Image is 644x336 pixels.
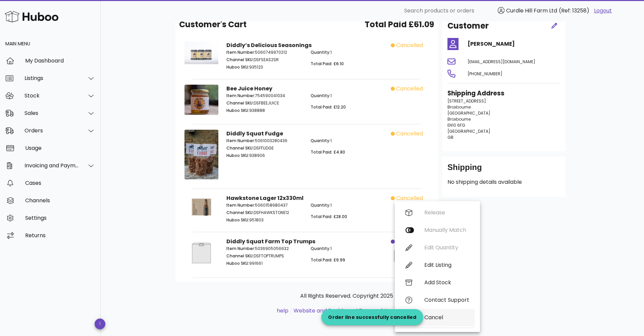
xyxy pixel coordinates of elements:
div: Cancel [424,314,469,321]
p: All Rights Reserved. Copyright 2025 - [DOMAIN_NAME] [180,292,564,300]
img: Product Image [184,130,218,179]
span: Customer's Cart [179,18,247,31]
p: 938888 [226,108,303,114]
p: DSFFUDGE [226,145,303,151]
span: Curdle Hill Farm Ltd [506,7,557,14]
div: Stock [24,92,79,99]
div: Listings [24,75,79,81]
span: cancelled [396,41,423,49]
span: [EMAIL_ADDRESS][DOMAIN_NAME] [468,59,535,65]
span: cancelled [396,130,423,138]
h4: [PERSON_NAME] [468,40,560,48]
h2: Customer [447,20,489,32]
li: and [291,307,476,315]
p: 1 [311,93,387,99]
p: 5061003280436 [226,138,303,144]
p: 1 [311,246,387,252]
img: Product Image [184,85,218,115]
div: Order line successfully cancelled [321,314,423,321]
span: [GEOGRAPHIC_DATA] [447,128,490,134]
span: (Ref: 13258) [559,7,589,14]
span: cancelled [396,194,423,202]
span: Quantity: [311,246,330,251]
p: 1 [311,49,387,55]
span: Quantity: [311,202,330,208]
div: Settings [25,215,95,221]
span: Quantity: [311,49,330,55]
div: Orders [24,127,79,134]
span: Quantity: [311,138,330,143]
a: Website and Dashboard Terms of Use [293,307,394,314]
div: Add Stock [424,279,469,286]
img: Huboo Logo [5,9,58,24]
span: Total Paid: £12.20 [311,104,346,110]
span: Item Number: [226,93,255,98]
span: Item Number: [226,246,255,251]
div: Cases [25,180,95,186]
p: 5036905056632 [226,246,303,252]
div: Channels [25,197,95,204]
strong: Diddly’s Delicious Seasonings [226,41,312,49]
span: [PHONE_NUMBER] [468,71,502,77]
span: Item Number: [226,138,255,143]
strong: Diddly Squat Fudge [226,130,283,137]
p: DSFHAWKSTONE12 [226,210,303,216]
div: My Dashboard [25,57,95,64]
p: DSFBEEJUICE [226,100,303,106]
span: Huboo SKU: [226,64,249,70]
img: Product Image [184,41,218,64]
div: Invoicing and Payments [24,162,79,169]
span: Channel SKU: [226,100,254,106]
span: Total Paid £61.09 [365,18,434,31]
p: DSFSEAS2SR [226,57,303,63]
div: Contact Support [424,297,469,303]
div: Usage [25,145,95,151]
p: 991661 [226,260,303,266]
p: No shipping details available [447,178,560,186]
span: [STREET_ADDRESS] [447,98,486,104]
a: help [277,307,288,314]
div: Shipping [447,162,560,178]
span: Item Number: [226,49,255,55]
div: Returns [25,232,95,239]
h3: Shipping Address [447,89,560,98]
span: Total Paid: £4.80 [311,149,345,155]
span: Total Paid: £9.99 [311,257,345,263]
div: Sales [24,110,79,116]
span: [GEOGRAPHIC_DATA] [447,110,490,116]
a: Logout [594,7,612,15]
p: 1 [311,138,387,144]
span: Item Number: [226,202,255,208]
span: Quantity: [311,93,330,98]
p: 1 [311,202,387,208]
p: DSFTOPTRUMPS [226,253,303,259]
strong: Diddly Squat Farm Top Trumps [226,238,315,245]
span: Total Paid: £28.00 [311,214,347,219]
span: EN10 6FG [447,122,465,128]
span: GB [447,134,453,140]
span: Channel SKU: [226,210,254,215]
p: 5060749970212 [226,49,303,55]
span: Huboo SKU: [226,217,249,223]
span: Huboo SKU: [226,153,249,158]
span: Broxbourne [447,104,471,110]
strong: Hawkstone Lager 12x330ml [226,194,304,202]
span: Channel SKU: [226,145,254,151]
p: 5060158980437 [226,202,303,208]
span: Huboo SKU: [226,260,249,266]
span: Total Paid: £6.10 [311,61,344,67]
p: 938906 [226,153,303,159]
p: 951803 [226,217,303,223]
span: Channel SKU: [226,57,254,62]
span: Broxbourne [447,116,471,122]
span: Huboo SKU: [226,108,249,113]
p: 935123 [226,64,303,70]
span: Channel SKU: [226,253,254,259]
button: action [394,250,429,262]
img: Product Image [184,194,218,220]
div: Edit Listing [424,262,469,268]
p: 754590041034 [226,93,303,99]
img: Product Image [184,238,218,268]
strong: Bee Juice Honey [226,85,272,92]
span: cancelled [396,85,423,93]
